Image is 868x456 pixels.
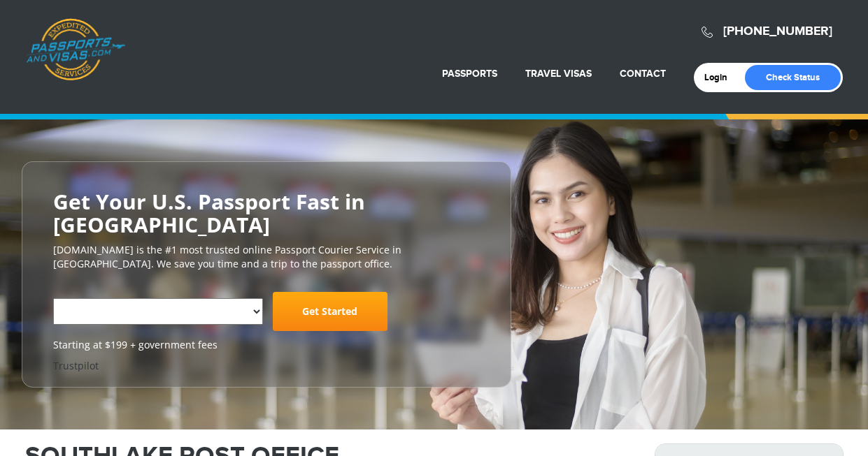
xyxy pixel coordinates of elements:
[273,292,387,331] a: Get Started
[442,68,497,80] a: Passports
[525,68,592,80] a: Travel Visas
[53,190,480,236] h2: Get Your U.S. Passport Fast in [GEOGRAPHIC_DATA]
[745,65,841,90] a: Check Status
[53,243,480,271] p: [DOMAIN_NAME] is the #1 most trusted online Passport Courier Service in [GEOGRAPHIC_DATA]. We sav...
[620,68,666,80] a: Contact
[704,72,737,83] a: Login
[53,359,99,372] a: Trustpilot
[723,24,832,39] a: [PHONE_NUMBER]
[53,338,480,352] span: Starting at $199 + government fees
[26,18,125,81] a: Passports & [DOMAIN_NAME]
